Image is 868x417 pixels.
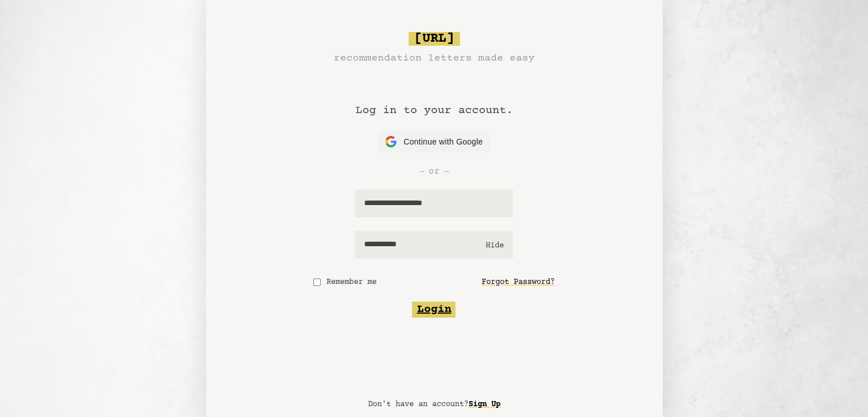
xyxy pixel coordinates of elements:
[403,136,483,148] span: Continue with Google
[469,395,500,414] a: Sign Up
[334,50,535,66] h3: recommendation letters made easy
[325,276,377,288] label: Remember me
[409,32,460,46] span: [URL]
[429,165,440,178] span: or
[486,240,504,251] button: Hide
[356,66,513,130] h1: Log in to your account.
[378,130,490,153] button: Continue with Google
[368,399,500,410] p: Don't have an account?
[482,272,555,292] a: Forgot Password?
[412,302,455,318] button: Login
